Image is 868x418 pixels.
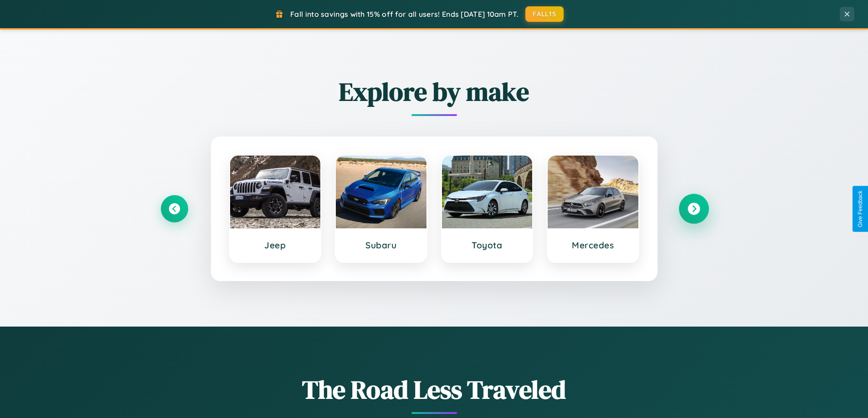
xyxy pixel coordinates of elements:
[451,240,524,251] h3: Toyota
[161,372,708,407] h1: The Road Less Traveled
[239,240,312,251] h3: Jeep
[557,240,629,251] h3: Mercedes
[290,10,519,19] span: Fall into savings with 15% off for all users! Ends [DATE] 10am PT.
[345,240,417,251] h3: Subaru
[525,6,564,22] button: FALL15
[161,74,708,109] h2: Explore by make
[857,191,863,227] div: Give Feedback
